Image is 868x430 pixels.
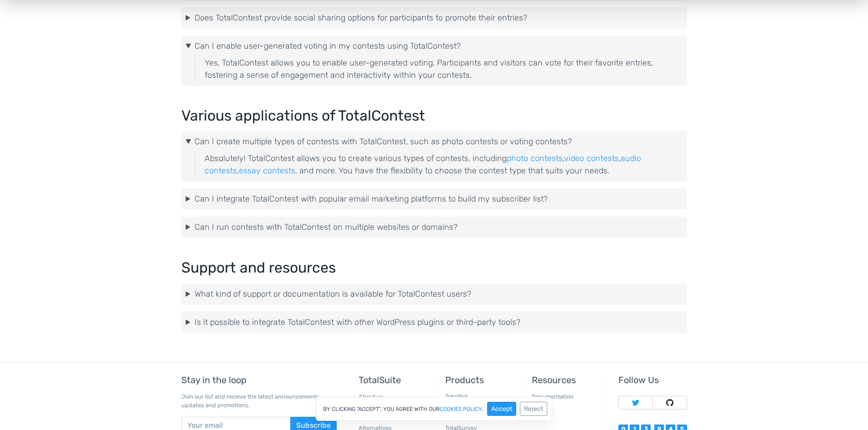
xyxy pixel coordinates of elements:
h5: Resources [532,375,600,385]
summary: Can I enable user-generated voting in my contests using TotalContest? [186,40,683,52]
div: Absolutely! TotalContest allows you to create various types of contests, including , , , , and mo... [195,152,683,177]
p: Join our list and receive the latest announcements, updates and promotions. [181,392,337,410]
h5: TotalSuite [359,375,427,385]
summary: Can I create multiple types of contests with TotalContest, such as photo contests or voting conte... [186,136,683,148]
a: cookies policy [440,406,482,412]
h5: Stay in the loop [181,375,337,385]
h2: Various applications of TotalContest [181,108,687,124]
a: video contests [564,153,619,163]
h5: Follow Us [618,375,687,385]
div: Yes, TotalContest allows you to enable user-generated voting. Participants and visitors can vote ... [195,57,683,81]
summary: Is it possible to integrate TotalContest with other WordPress plugins or third-party tools? [186,316,683,329]
h5: Products [445,375,514,385]
a: essay contests [239,166,295,176]
summary: What kind of support or documentation is available for TotalContest users? [186,288,683,300]
a: Documentation [532,393,574,400]
summary: Can I run contests with TotalContest on multiple websites or domains? [186,221,683,233]
button: Accept [487,402,516,416]
summary: Does TotalContest provide social sharing options for participants to promote their entries? [186,12,683,24]
a: photo contests [507,153,563,163]
a: About us [359,393,384,400]
summary: Can I integrate TotalContest with popular email marketing platforms to build my subscriber list? [186,193,683,205]
h2: Support and resources [181,260,687,276]
div: By clicking "Accept", you agree with our . [316,397,552,421]
button: Reject [520,402,547,416]
a: TotalPoll [445,393,467,400]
